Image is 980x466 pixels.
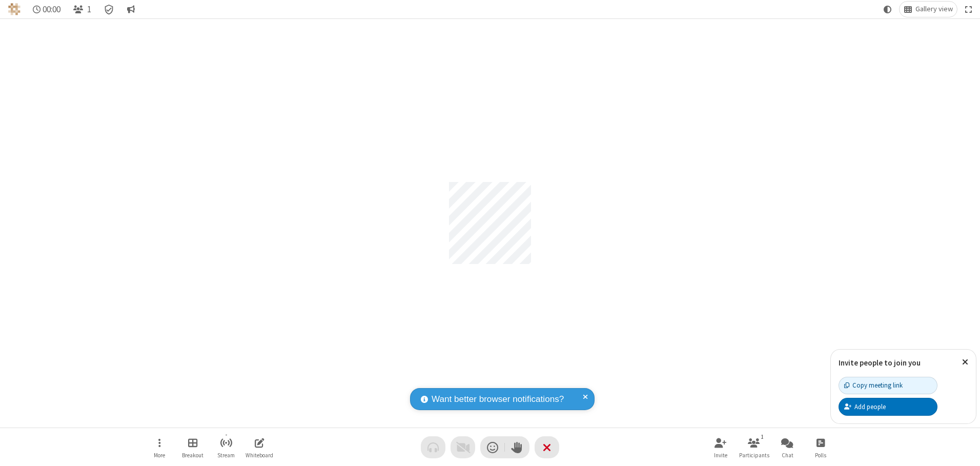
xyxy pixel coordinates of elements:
[815,452,826,458] span: Polls
[43,5,60,14] span: 00:00
[144,433,175,462] button: Open menu
[432,393,564,406] span: Want better browser notifications?
[900,2,957,17] button: Change layout
[177,433,208,462] button: Manage Breakout Rooms
[758,432,767,441] div: 1
[182,452,203,458] span: Breakout
[244,433,275,462] button: Open shared whiteboard
[714,452,727,458] span: Invite
[954,350,976,375] button: Close popover
[839,358,921,368] label: Invite people to join you
[839,398,937,415] button: Add people
[782,452,793,458] span: Chat
[87,5,91,14] span: 1
[915,5,953,13] span: Gallery view
[29,2,65,17] div: Timer
[451,436,475,458] button: Video
[217,452,235,458] span: Stream
[961,2,976,17] button: Fullscreen
[421,436,445,458] button: Audio problem - check your Internet connection or call by phone
[69,2,95,17] button: Open participant list
[705,433,736,462] button: Invite participants (Alt+I)
[839,377,937,394] button: Copy meeting link
[880,2,896,17] button: Using system theme
[99,2,119,17] div: Meeting details Encryption enabled
[154,452,165,458] span: More
[772,433,803,462] button: Open chat
[805,433,836,462] button: Open poll
[739,433,769,462] button: Open participant list
[480,436,505,458] button: Send a reaction
[211,433,241,462] button: Start streaming
[739,452,769,458] span: Participants
[505,436,529,458] button: Raise hand
[535,436,559,458] button: End or leave meeting
[8,3,21,15] img: QA Selenium DO NOT DELETE OR CHANGE
[844,380,903,390] div: Copy meeting link
[122,2,139,17] button: Conversation
[246,452,273,458] span: Whiteboard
